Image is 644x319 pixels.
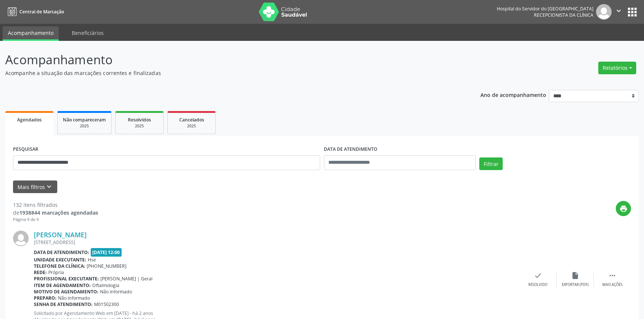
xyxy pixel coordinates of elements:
[5,69,449,77] p: Acompanhe a situação das marcações correntes e finalizadas
[34,295,57,301] b: Preparo:
[534,271,542,280] i: check
[34,276,99,282] b: Profissional executante:
[34,231,87,239] a: [PERSON_NAME]
[615,7,623,15] i: 
[3,26,59,41] a: Acompanhamento
[619,205,628,213] i: print
[100,289,132,295] span: Não informado
[34,263,85,269] b: Telefone da clínica:
[13,209,98,217] div: de
[13,201,98,209] div: 132 itens filtrados
[121,123,158,129] div: 2025
[100,276,152,282] span: [PERSON_NAME] | Geral
[48,269,64,276] span: Própria
[626,6,639,19] button: apps
[571,271,579,280] i: insert_drive_file
[19,209,98,216] strong: 1938844 marcações agendadas
[5,51,449,69] p: Acompanhamento
[479,157,503,170] button: Filtrar
[94,301,119,307] span: M01502300
[5,6,64,18] a: Central de Marcação
[13,144,38,155] label: PESQUISAR
[34,239,519,245] div: [STREET_ADDRESS]
[608,271,616,280] i: 
[616,201,631,216] button: print
[497,6,593,12] div: Hospital do Servidor do [GEOGRAPHIC_DATA]
[87,263,126,269] span: [PHONE_NUMBER]
[67,26,109,39] a: Beneficiários
[34,301,93,307] b: Senha de atendimento:
[88,257,96,263] span: Hse
[34,289,99,295] b: Motivo de agendamento:
[63,123,106,129] div: 2025
[324,144,377,155] label: DATA DE ATENDIMENTO
[480,90,546,99] p: Ano de acompanhamento
[58,295,90,301] span: Não informado
[13,180,57,193] button: Mais filtroskeyboard_arrow_down
[562,282,589,287] div: Exportar (PDF)
[612,4,626,20] button: 
[19,9,64,15] span: Central de Marcação
[34,257,86,263] b: Unidade executante:
[598,62,636,74] button: Relatórios
[34,269,47,276] b: Rede:
[92,282,119,289] span: Oftalmologia
[596,4,612,20] img: img
[45,183,53,191] i: keyboard_arrow_down
[63,117,106,123] span: Não compareceram
[34,282,91,289] b: Item de agendamento:
[179,117,204,123] span: Cancelados
[91,248,122,257] span: [DATE] 12:00
[128,117,151,123] span: Resolvidos
[17,117,42,123] span: Agendados
[602,282,622,287] div: Mais ações
[528,282,547,287] div: Resolvido
[34,249,89,255] b: Data de atendimento:
[13,231,29,246] img: img
[13,217,98,223] div: Página 9 de 9
[173,123,210,129] div: 2025
[534,12,593,18] span: Recepcionista da clínica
